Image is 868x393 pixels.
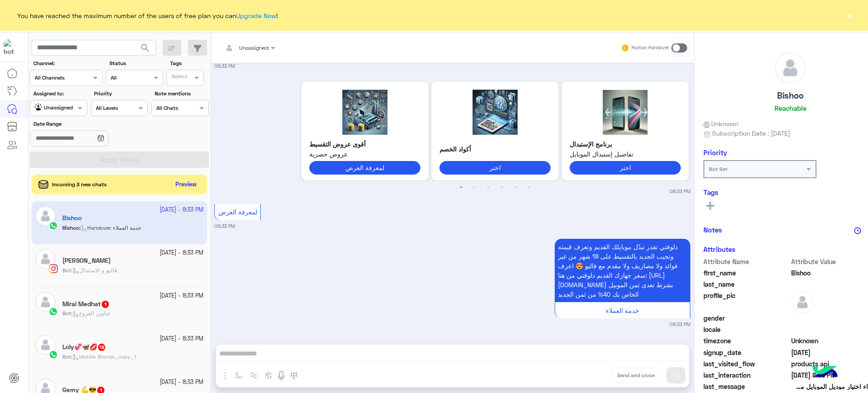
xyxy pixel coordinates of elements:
[98,344,105,351] span: 18
[703,313,790,323] span: gender
[703,370,790,380] span: last_interaction
[309,161,420,174] button: لمعرفة العرض
[160,249,203,257] small: [DATE] - 8:33 PM
[570,90,681,135] img: 2KfYs9iq2KjYr9in2YQucG5n.png
[62,300,110,308] h5: Miral Medhat
[33,59,101,67] label: Channel:
[606,307,639,314] span: خدمة العملاء
[62,343,106,351] h5: Loly💞🦋💋
[4,39,20,56] img: 1403182699927242
[703,245,736,253] h6: Attributes
[703,359,790,369] span: last_visited_flow
[309,149,420,159] span: عروض حصرية
[94,90,147,98] label: Priority
[511,183,520,192] button: 5 of 3
[439,161,551,174] button: اختر
[791,291,814,313] img: defaultAdmin.png
[236,12,276,19] a: Upgrade Now
[62,267,71,274] span: Bot
[134,40,156,59] button: search
[62,310,72,317] b: :
[703,382,790,391] span: last_message
[35,249,56,269] img: defaultAdmin.png
[612,368,660,383] button: Send and close
[52,180,107,189] span: Incoming 3 new chats
[49,264,58,273] img: Instagram
[703,119,739,128] span: Unknown
[439,90,551,135] img: 2K7YtdmFLnBuZw%3D%3D.png
[160,335,203,343] small: [DATE] - 8:33 PM
[62,310,71,317] span: Bot
[72,353,136,360] span: Mobile Brands_copy_1
[109,59,162,67] label: Status
[775,52,806,83] img: defaultAdmin.png
[72,310,111,317] span: عناوين الفروع
[774,104,807,112] h6: Reachable
[670,321,690,328] small: 08:33 PM
[160,292,203,300] small: [DATE] - 8:33 PM
[170,72,188,83] div: Select
[62,353,72,360] b: :
[218,208,257,216] span: لمعرفة العرض
[558,243,678,298] span: دلوقتي تقدر تبدّل موبايلك القديم وتعرف قيمته وتجيب الجديد بالتقسيط على 18 شهر من غير فوائد ولا مص...
[484,183,493,192] button: 3 of 3
[155,90,208,98] label: Note mentions
[35,335,56,355] img: defaultAdmin.png
[35,292,56,312] img: defaultAdmin.png
[497,183,506,192] button: 4 of 3
[62,257,111,265] h5: Omar Osama
[170,59,208,67] label: Tags
[30,152,209,168] button: Apply Filters
[33,90,86,98] label: Assigned to:
[457,183,466,192] button: 1 of 3
[524,183,533,192] button: 6 of 3
[703,348,790,357] span: signup_date
[703,257,790,266] span: Attribute Name
[570,139,681,149] p: برنامج الإستبدال
[845,11,854,20] button: ×
[703,148,727,156] h6: Priority
[809,357,841,388] img: hulul-logo.png
[470,183,479,192] button: 2 of 3
[712,128,790,138] span: Subscription Date : [DATE]
[709,166,727,172] b: Not Set
[703,279,790,289] span: last_name
[49,307,58,316] img: WhatsApp
[703,336,790,346] span: timezone
[140,43,151,53] span: search
[33,120,147,128] label: Date Range
[214,62,235,70] small: 08:33 PM
[555,239,690,302] p: 3/10/2025, 8:33 PM
[62,353,71,360] span: Bot
[854,227,861,234] img: notes
[17,11,278,20] span: You have reached the maximum number of the users of free plan you can !
[72,267,117,274] span: فاليو و الاستبدال
[670,188,690,195] small: 08:33 PM
[214,223,235,230] small: 08:33 PM
[239,44,269,51] span: Unassigned
[703,268,790,278] span: first_name
[102,301,109,308] span: 1
[570,161,681,174] button: اختر
[703,226,722,234] h6: Notes
[160,378,203,387] small: [DATE] - 8:33 PM
[777,90,804,101] h5: Bishoo
[703,325,790,334] span: locale
[309,90,420,135] img: 2KrZgtiz2YrYtyAyLnBuZw%3D%3D.png
[62,267,72,274] b: :
[632,44,670,52] small: Human Handover
[49,350,58,359] img: WhatsApp
[703,291,790,312] span: profile_pic
[309,139,420,149] p: أقوى عروض التقسيط
[570,149,681,159] span: تفاصيل إستبدال الموبايل
[171,178,200,191] button: Preview
[439,144,551,154] p: أكواد الخصم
